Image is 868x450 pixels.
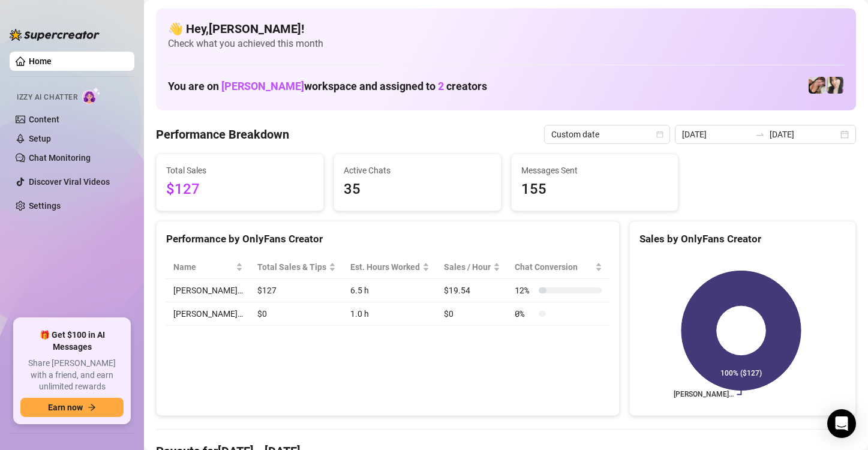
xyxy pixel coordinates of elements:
[521,178,669,201] span: 155
[257,260,326,274] span: Total Sales & Tips
[515,284,534,297] span: 12 %
[515,307,534,320] span: 0 %
[48,403,83,412] span: Earn now
[770,128,838,141] input: End date
[682,128,750,141] input: Start date
[507,256,609,279] th: Chat Conversion
[29,115,59,124] a: Content
[168,80,487,93] h1: You are on workspace and assigned to creators
[444,260,491,274] span: Sales / Hour
[29,134,51,143] a: Setup
[168,37,844,50] span: Check what you achieved this month
[350,260,420,274] div: Est. Hours Worked
[250,256,343,279] th: Total Sales & Tips
[639,231,846,247] div: Sales by OnlyFans Creator
[166,231,609,247] div: Performance by OnlyFans Creator
[17,92,77,103] span: Izzy AI Chatter
[221,80,304,92] span: [PERSON_NAME]
[755,130,765,139] span: swap-right
[438,80,444,92] span: 2
[809,77,825,94] img: Christina
[29,153,91,163] a: Chat Monitoring
[156,126,289,143] h4: Performance Breakdown
[344,178,491,201] span: 35
[344,164,491,177] span: Active Chats
[551,125,663,143] span: Custom date
[173,260,233,274] span: Name
[521,164,669,177] span: Messages Sent
[343,279,437,302] td: 6.5 h
[827,77,843,94] img: Christina
[515,260,592,274] span: Chat Conversion
[82,87,101,104] img: AI Chatter
[29,201,61,211] a: Settings
[10,29,100,41] img: logo-BBDzfeDw.svg
[20,398,124,417] button: Earn nowarrow-right
[673,391,733,399] text: [PERSON_NAME]…
[437,302,507,326] td: $0
[755,130,765,139] span: to
[20,329,124,353] span: 🎁 Get $100 in AI Messages
[250,279,343,302] td: $127
[29,56,52,66] a: Home
[166,256,250,279] th: Name
[166,178,314,201] span: $127
[166,164,314,177] span: Total Sales
[827,409,856,438] div: Open Intercom Messenger
[437,256,507,279] th: Sales / Hour
[166,279,250,302] td: [PERSON_NAME]…
[166,302,250,326] td: [PERSON_NAME]…
[343,302,437,326] td: 1.0 h
[88,403,96,412] span: arrow-right
[437,279,507,302] td: $19.54
[656,131,663,138] span: calendar
[29,177,110,187] a: Discover Viral Videos
[250,302,343,326] td: $0
[168,20,844,37] h4: 👋 Hey, [PERSON_NAME] !
[20,358,124,393] span: Share [PERSON_NAME] with a friend, and earn unlimited rewards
